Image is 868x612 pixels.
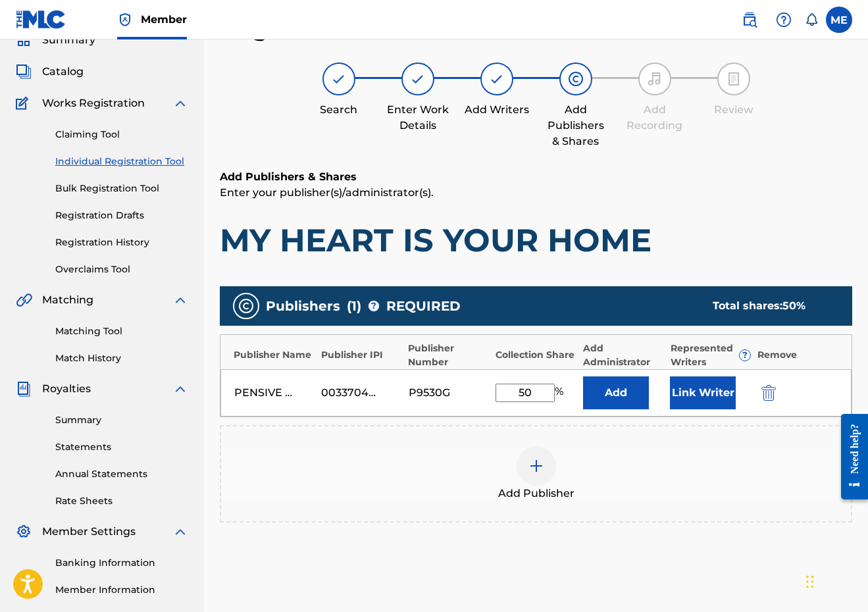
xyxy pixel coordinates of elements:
div: Help [771,7,797,33]
img: step indicator icon for Review [726,71,742,87]
span: Publishers [266,296,340,316]
div: Total shares: [713,298,826,314]
img: help [776,12,792,28]
img: Member Settings [16,524,32,540]
img: Matching [16,292,32,308]
a: CatalogCatalog [16,64,84,80]
img: Top Rightsholder [117,12,133,28]
div: Review [701,102,767,118]
p: Enter your publisher(s)/administrator(s). [220,185,852,201]
div: Add Writers [464,102,530,118]
a: Summary [55,413,188,427]
span: ? [740,350,750,361]
span: REQUIRED [386,296,461,316]
img: MLC Logo [16,10,66,29]
a: Overclaims Tool [55,263,188,276]
span: 50 % [782,299,805,312]
div: Add Publishers & Shares [543,102,609,149]
div: Represented Writers [671,342,752,369]
div: Notifications [805,13,818,26]
span: % [555,384,567,402]
span: ( 1 ) [347,296,361,316]
a: SummarySummary [16,32,95,48]
a: Match History [55,351,188,365]
img: expand [172,381,188,397]
img: add [528,458,544,474]
span: Member Settings [42,524,136,540]
div: Remove [757,348,838,362]
div: Collection Share [496,348,576,362]
div: Publisher Number [408,342,489,369]
a: Statements [55,440,188,454]
a: Registration History [55,236,188,249]
a: Rate Sheets [55,494,188,508]
a: Claiming Tool [55,128,188,141]
h6: Add Publishers & Shares [220,169,852,185]
img: Summary [16,32,32,48]
img: step indicator icon for Enter Work Details [410,71,426,87]
img: search [742,12,757,28]
div: Publisher Name [234,348,315,362]
div: Enter Work Details [385,102,451,134]
span: ? [369,301,379,311]
span: Catalog [42,64,84,80]
iframe: Chat Widget [802,549,868,612]
img: step indicator icon for Add Writers [489,71,505,87]
img: Catalog [16,64,32,80]
img: expand [172,95,188,111]
span: Works Registration [42,95,145,111]
img: Royalties [16,381,32,397]
h1: MY HEART IS YOUR HOME [220,220,852,260]
span: Matching [42,292,93,308]
div: Drag [806,562,814,601]
img: step indicator icon for Search [331,71,347,87]
span: Summary [42,32,95,48]
a: Bulk Registration Tool [55,182,188,195]
button: Link Writer [670,376,736,409]
a: Matching Tool [55,324,188,338]
img: Works Registration [16,95,33,111]
div: Add Recording [622,102,688,134]
a: Banking Information [55,556,188,570]
img: step indicator icon for Add Publishers & Shares [568,71,584,87]
a: Public Search [736,7,763,33]
button: Add [583,376,649,409]
div: Search [306,102,372,118]
a: Individual Registration Tool [55,155,188,168]
a: Member Information [55,583,188,597]
img: publishers [238,298,254,314]
span: Add Publisher [498,486,574,501]
img: 12a2ab48e56ec057fbd8.svg [761,385,776,401]
img: expand [172,524,188,540]
img: expand [172,292,188,308]
iframe: Resource Center [831,403,868,511]
span: Member [141,12,187,27]
img: step indicator icon for Add Recording [647,71,663,87]
span: Royalties [42,381,91,397]
div: Publisher IPI [321,348,402,362]
div: Add Administrator [583,342,664,369]
div: User Menu [826,7,852,33]
a: Annual Statements [55,467,188,481]
a: Registration Drafts [55,209,188,222]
